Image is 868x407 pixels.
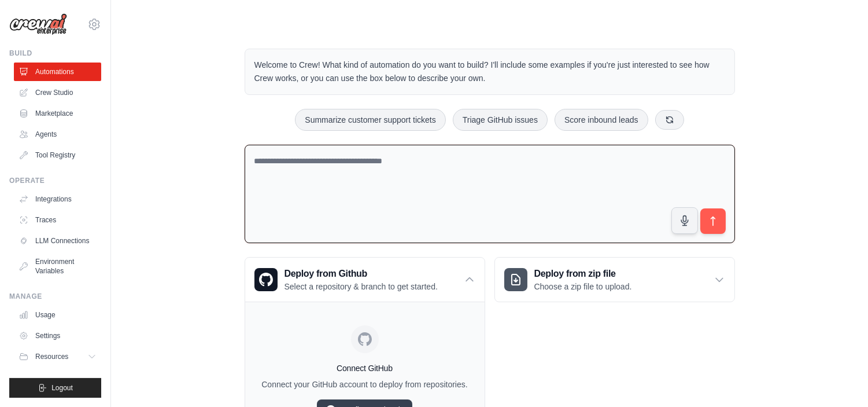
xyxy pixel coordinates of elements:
div: Operate [9,176,101,185]
a: Traces [14,211,101,229]
a: Environment Variables [14,252,101,280]
span: Logout [51,383,73,393]
button: Score inbound leads [555,109,648,131]
a: Usage [14,306,101,324]
h4: Connect GitHub [254,362,475,374]
span: Resources [35,352,68,361]
div: Build [9,49,101,58]
a: LLM Connections [14,232,101,250]
h3: Deploy from Github [285,267,438,281]
p: Choose a zip file to upload. [534,281,632,292]
a: Agents [14,125,101,144]
div: Widget de chat [810,351,868,407]
iframe: Chat Widget [810,351,868,407]
p: Select a repository & branch to get started. [285,281,438,292]
a: Automations [14,63,101,81]
p: Welcome to Crew! What kind of automation do you want to build? I'll include some examples if you'... [254,58,725,85]
a: Tool Registry [14,146,101,164]
button: Logout [9,378,101,398]
p: Connect your GitHub account to deploy from repositories. [254,379,475,390]
a: Marketplace [14,104,101,123]
a: Crew Studio [14,83,101,102]
img: Logo [9,13,67,35]
button: Summarize customer support tickets [295,109,445,131]
div: Manage [9,292,101,301]
h3: Deploy from zip file [534,267,632,281]
a: Integrations [14,190,101,208]
button: Triage GitHub issues [453,109,548,131]
a: Settings [14,327,101,345]
button: Resources [14,347,101,366]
